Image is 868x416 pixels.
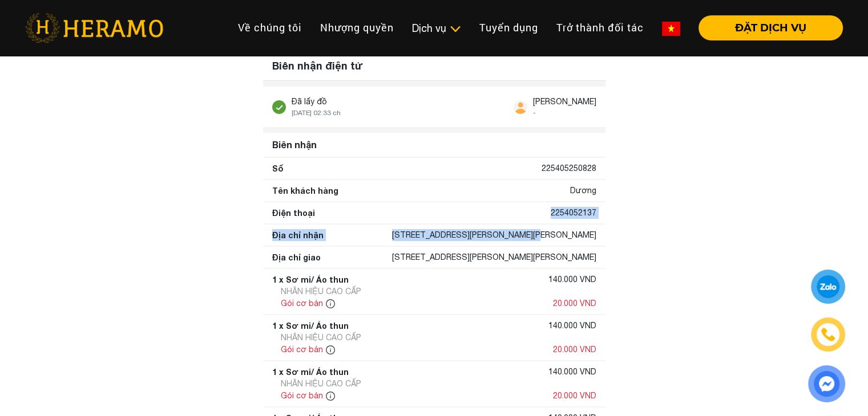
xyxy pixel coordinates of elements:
[392,251,596,263] div: [STREET_ADDRESS][PERSON_NAME][PERSON_NAME]
[514,100,527,114] img: user.svg
[533,96,596,108] div: [PERSON_NAME]
[449,23,461,35] img: subToggleIcon
[281,286,361,297] div: NHÃN HIỆU CAO CẤP
[553,390,596,402] div: 20.000 VND
[662,22,680,36] img: vn-flag.png
[553,297,596,309] div: 20.000 VND
[272,100,286,114] img: stick.svg
[268,133,601,156] div: Biên nhận
[263,51,605,81] div: Biên nhận điện tử
[551,207,596,219] div: 2254052137
[272,162,283,174] div: Số
[570,185,596,197] div: Dương
[326,345,335,354] img: info
[470,15,547,40] a: Tuyển dụng
[553,344,596,356] div: 20.000 VND
[272,251,321,263] div: Địa chỉ giao
[542,162,596,174] div: 225405250828
[548,274,596,286] div: 140.000 VND
[547,15,653,40] a: Trở thành đối tác
[272,185,338,197] div: Tên khách hàng
[699,15,843,40] button: ĐẶT DỊCH VỤ
[533,109,536,117] span: -
[281,378,361,390] div: NHÃN HIỆU CAO CẤP
[272,320,349,332] div: 1 x Sơ mi/ Áo thun
[548,320,596,332] div: 140.000 VND
[326,299,335,308] img: info
[229,15,311,40] a: Về chúng tôi
[822,328,835,341] img: phone-icon
[281,390,338,402] div: Gói cơ bản
[689,23,843,33] a: ĐẶT DỊCH VỤ
[292,109,341,117] span: [DATE] 02:33 ch
[281,332,361,344] div: NHÃN HIỆU CAO CẤP
[272,366,349,378] div: 1 x Sơ mi/ Áo thun
[25,13,163,43] img: heramo-logo.png
[548,366,596,378] div: 140.000 VND
[392,229,596,241] div: [STREET_ADDRESS][PERSON_NAME][PERSON_NAME]
[813,319,843,350] a: phone-icon
[272,274,349,286] div: 1 x Sơ mi/ Áo thun
[311,15,403,40] a: Nhượng quyền
[281,344,338,356] div: Gói cơ bản
[281,297,338,309] div: Gói cơ bản
[326,391,335,401] img: info
[272,229,324,241] div: Địa chỉ nhận
[292,96,341,108] div: Đã lấy đồ
[412,21,461,36] div: Dịch vụ
[272,207,315,219] div: Điện thoại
